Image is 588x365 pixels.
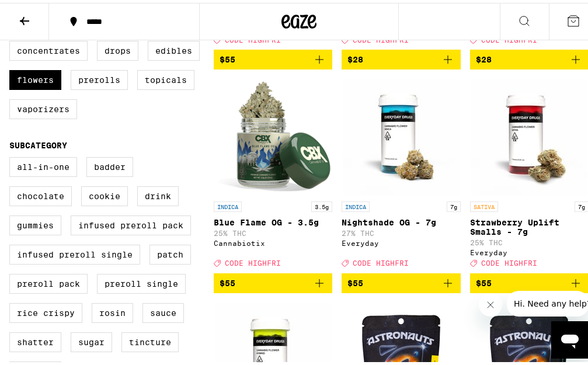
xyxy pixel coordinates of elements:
[148,38,200,58] label: Edibles
[97,271,186,291] label: Preroll Single
[214,270,332,290] button: Add to bag
[215,76,332,193] img: Cannabiotix - Blue Flame OG - 3.5g
[149,242,191,262] label: Patch
[347,276,363,285] span: $55
[470,199,498,209] p: SATIVA
[9,242,140,262] label: Infused Preroll Single
[471,76,587,193] img: Everyday - Strawberry Uplift Smalls - 7g
[220,276,235,285] span: $55
[121,329,179,349] label: Tincture
[214,47,332,67] button: Add to bag
[71,67,128,87] label: Prerolls
[481,257,537,265] span: CODE HIGHFRI
[9,154,77,174] label: All-In-One
[71,213,191,232] label: Infused Preroll Pack
[97,38,138,58] label: Drops
[142,300,184,320] label: Sauce
[476,52,492,61] span: $28
[342,227,460,234] p: 27% THC
[9,329,61,349] label: Shatter
[9,271,88,291] label: Preroll Pack
[7,8,84,18] span: Hi. Need any help?
[86,154,133,174] label: Badder
[81,183,128,203] label: Cookie
[342,47,460,67] button: Add to bag
[342,76,460,270] a: Open page for Nightshade OG - 7g from Everyday
[9,96,77,116] label: Vaporizers
[9,213,61,232] label: Gummies
[214,215,332,224] p: Blue Flame OG - 3.5g
[311,199,332,209] p: 3.5g
[353,257,409,265] span: CODE HIGHFRI
[476,276,492,285] span: $55
[214,199,242,209] p: INDICA
[342,270,460,290] button: Add to bag
[479,290,502,314] iframe: Close message
[214,76,332,270] a: Open page for Blue Flame OG - 3.5g from Cannabiotix
[92,300,133,320] label: Rosin
[9,67,61,87] label: Flowers
[343,76,460,193] img: Everyday - Nightshade OG - 7g
[347,52,363,61] span: $28
[71,329,112,349] label: Sugar
[342,215,460,224] p: Nightshade OG - 7g
[137,183,179,203] label: Drink
[9,138,67,147] legend: Subcategory
[225,257,281,265] span: CODE HIGHFRI
[214,237,332,244] div: Cannabiotix
[9,183,72,203] label: Chocolate
[214,227,332,234] p: 25% THC
[342,237,460,244] div: Everyday
[342,199,370,209] p: INDICA
[9,300,82,320] label: Rice Crispy
[220,52,235,61] span: $55
[447,199,461,209] p: 7g
[9,38,88,58] label: Concentrates
[137,67,194,87] label: Topicals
